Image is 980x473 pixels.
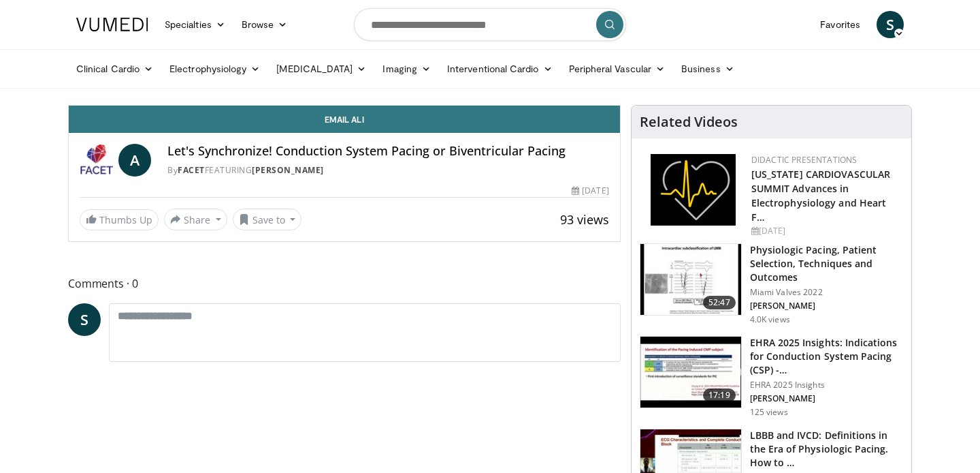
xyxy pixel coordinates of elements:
[80,144,113,177] img: FACET
[640,244,741,315] img: afb51a12-79cb-48e6-a9ec-10161d1361b5.150x105_q85_crop-smart_upscale.jpg
[640,337,741,408] img: 1190cdae-34f8-4da3-8a3e-0c6a588fe0e0.150x105_q85_crop-smart_upscale.jpg
[751,225,900,237] div: [DATE]
[640,114,738,130] h4: Related Videos
[354,8,626,41] input: Search topics, interventions
[167,144,608,159] h4: Let's Synchronize! Conduction System Pacing or Biventricular Pacing
[750,287,903,298] p: Miami Valves 2022
[68,55,161,82] a: Clinical Cardio
[76,18,148,31] img: VuMedi Logo
[161,55,268,82] a: Electrophysiology
[750,393,903,404] p: [PERSON_NAME]
[118,144,151,177] a: A
[374,55,439,82] a: Imaging
[233,209,302,230] button: Save to
[750,429,903,470] h3: LBBB and IVCD: Definitions in the Era of Physiologic Pacing. How to …
[703,388,736,402] span: 17:19
[750,243,903,284] h3: Physiologic Pacing, Patient Selection, Techniques and Outcomes
[268,55,374,82] a: [MEDICAL_DATA]
[69,106,620,133] a: Email Ali
[68,275,621,292] span: Comments 0
[703,296,736,309] span: 52:47
[560,211,609,228] span: 93 views
[750,407,788,418] p: 125 views
[750,380,903,391] p: EHRA 2025 Insights
[164,209,227,230] button: Share
[750,314,790,325] p: 4.0K views
[877,11,904,38] a: S
[233,11,296,38] a: Browse
[640,243,903,325] a: 52:47 Physiologic Pacing, Patient Selection, Techniques and Outcomes Miami Valves 2022 [PERSON_NA...
[673,55,742,82] a: Business
[252,164,324,176] a: [PERSON_NAME]
[651,154,736,226] img: 1860aa7a-ba06-47e3-81a4-3dc728c2b4cf.png.150x105_q85_autocrop_double_scale_upscale_version-0.2.png
[751,154,900,166] div: Didactic Presentations
[640,336,903,418] a: 17:19 EHRA 2025 Insights: Indications for Conduction System Pacing (CSP) -… EHRA 2025 Insights [P...
[439,55,561,82] a: Interventional Cardio
[80,209,159,230] a: Thumbs Up
[68,303,101,336] a: S
[178,164,205,176] a: FACET
[572,185,608,197] div: [DATE]
[751,168,891,224] a: [US_STATE] CARDIOVASCULAR SUMMIT Advances in Electrophysiology and Heart F…
[750,336,903,377] h3: EHRA 2025 Insights: Indications for Conduction System Pacing (CSP) -…
[812,11,868,38] a: Favorites
[561,55,673,82] a: Peripheral Vascular
[157,11,233,38] a: Specialties
[750,301,903,311] p: [PERSON_NAME]
[167,164,608,177] div: By FEATURING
